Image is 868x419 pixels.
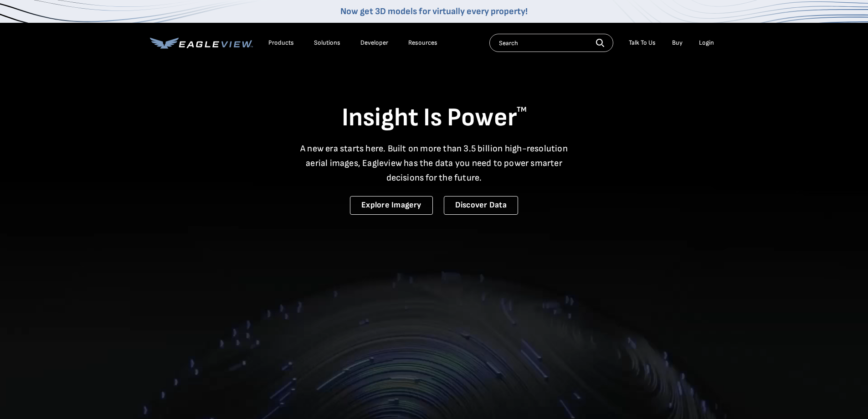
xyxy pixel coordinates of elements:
sup: TM [517,105,527,114]
a: Developer [360,39,388,47]
div: Login [699,39,714,47]
a: Buy [672,39,683,47]
a: Explore Imagery [350,196,433,215]
p: A new era starts here. Built on more than 3.5 billion high-resolution aerial images, Eagleview ha... [295,141,574,185]
h1: Insight Is Power [150,102,719,134]
a: Discover Data [444,196,518,215]
div: Products [268,39,294,47]
a: Now get 3D models for virtually every property! [340,6,528,17]
div: Talk To Us [629,39,656,47]
div: Resources [408,39,437,47]
input: Search [489,34,613,52]
div: Solutions [314,39,340,47]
